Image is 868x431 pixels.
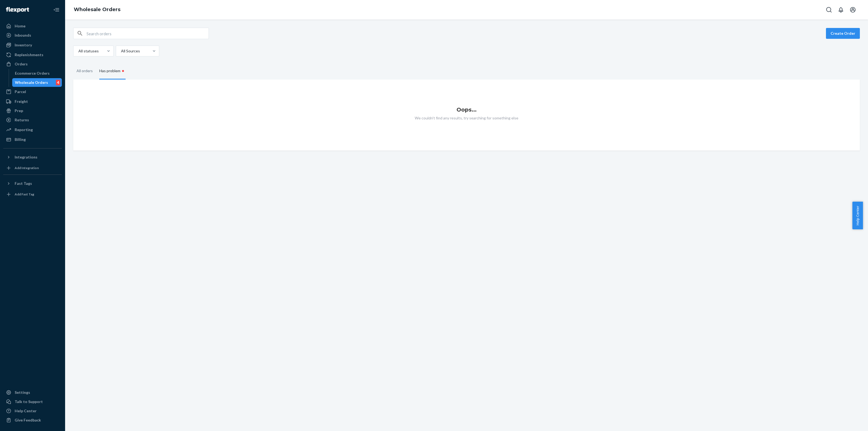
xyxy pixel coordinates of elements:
[87,28,209,39] input: Search orders
[3,116,62,124] a: Returns
[12,78,62,87] a: Wholesale Orders4
[3,388,62,397] a: Settings
[3,135,62,144] a: Billing
[3,179,62,188] button: Fast Tags
[3,416,62,424] button: Give Feedback
[847,4,858,15] button: Open account menu
[3,87,62,96] a: Parcel
[15,117,29,123] div: Returns
[74,7,120,12] a: Wholesale Orders
[3,97,62,106] a: Freight
[76,64,93,78] div: All orders
[3,31,62,40] a: Inbounds
[15,408,37,414] div: Help Center
[3,50,62,59] a: Replenishments
[12,69,62,78] a: Ecommerce Orders
[852,202,863,229] button: Help Center
[3,190,62,199] a: Add Fast Tag
[120,48,121,54] input: All Sources
[15,192,34,197] div: Add Fast Tag
[56,80,60,85] div: 4
[3,106,62,115] a: Prep
[3,164,62,172] a: Add Integration
[69,2,125,18] ol: breadcrumbs
[3,407,62,415] a: Help Center
[73,107,860,113] h1: Oops...
[15,108,23,113] div: Prep
[3,60,62,68] a: Orders
[15,42,32,48] div: Inventory
[15,33,31,38] div: Inbounds
[78,48,78,54] input: All statuses
[834,415,863,428] iframe: Opens a widget where you can chat to one of our agents
[3,397,62,406] button: Talk to Support
[6,7,29,12] img: Flexport logo
[15,89,26,94] div: Parcel
[15,399,43,404] div: Talk to Support
[15,61,28,67] div: Orders
[15,166,39,170] div: Add Integration
[15,52,43,58] div: Replenishments
[15,71,50,76] div: Ecommerce Orders
[15,417,41,423] div: Give Feedback
[835,4,846,15] button: Open notifications
[15,127,33,132] div: Reporting
[15,23,25,29] div: Home
[73,115,860,121] p: We couldn't find any results, try searching for something else
[3,153,62,161] button: Integrations
[3,22,62,30] a: Home
[3,41,62,49] a: Inventory
[15,390,30,395] div: Settings
[826,28,860,39] button: Create Order
[15,80,48,85] div: Wholesale Orders
[15,99,28,104] div: Freight
[3,125,62,134] a: Reporting
[15,154,37,160] div: Integrations
[99,63,126,80] div: Has problem
[15,137,26,142] div: Billing
[824,4,834,15] button: Open Search Box
[120,67,126,74] div: •
[15,181,32,186] div: Fast Tags
[51,4,62,15] button: Close Navigation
